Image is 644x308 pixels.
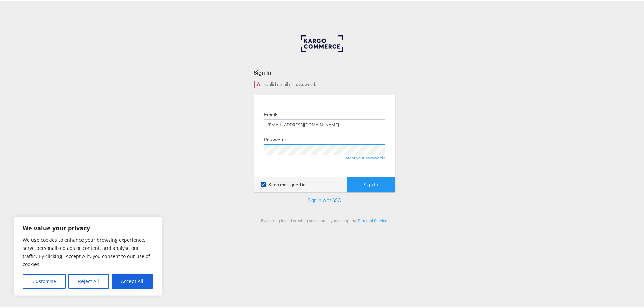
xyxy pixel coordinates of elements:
button: Reject All [68,273,109,287]
button: Sign In [347,176,395,191]
div: We value your privacy [14,215,162,294]
a: Terms of Service [358,217,387,222]
a: Forgot your password? [343,154,385,159]
div: Invalid email or password. [254,80,396,87]
p: We use cookies to enhance your browsing experience, serve personalised ads or content, and analys... [23,235,153,267]
button: Customise [23,273,66,287]
label: Email: [264,110,277,117]
label: Password: [264,135,286,142]
label: Keep me signed in [261,180,306,187]
div: By signing in and creating an account, you accept our . [254,217,396,222]
div: Sign In [254,67,396,75]
input: Email [264,118,385,129]
button: Accept All [112,273,153,287]
p: We value your privacy [23,222,153,231]
a: Sign in with SSO [308,196,341,202]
